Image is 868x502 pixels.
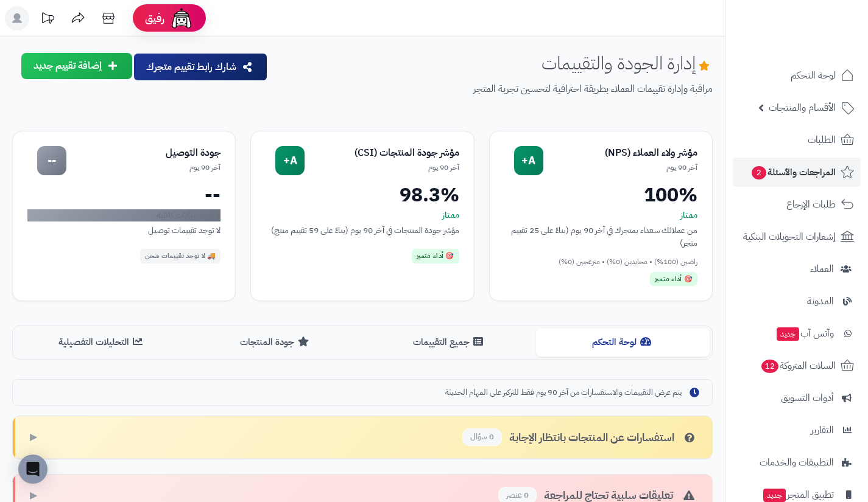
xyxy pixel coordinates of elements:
[169,6,194,30] img: ai-face.png
[27,224,221,237] div: لا توجد تقييمات توصيل
[445,387,682,399] span: يتم عرض التقييمات والاستفسارات من آخر 90 يوم فقط للتركيز على المهام الحديثة
[743,228,836,245] span: إشعارات التحويلات البنكية
[66,162,221,173] div: آخر 90 يوم
[786,196,836,213] span: طلبات الإرجاع
[750,164,836,181] span: المراجعات والأسئلة
[769,99,836,116] span: الأقسام والمنتجات
[278,82,713,96] p: مراقبة وإدارة تقييمات العملاء بطريقة احترافية لتحسين تجربة المتجر
[775,325,834,342] span: وآتس آب
[543,146,697,160] div: مؤشر ولاء العملاء (NPS)
[760,454,834,471] span: التطبيقات والخدمات
[763,489,786,502] span: جديد
[733,125,861,155] a: الطلبات
[733,416,861,445] a: التقارير
[27,209,221,221] div: لا توجد بيانات كافية
[733,190,861,219] a: طلبات الإرجاع
[733,222,861,251] a: إشعارات التحويلات البنكية
[266,224,459,237] div: مؤشر جودة المنتجات في آخر 90 يوم (بناءً على 59 تقييم منتج)
[27,185,221,204] div: --
[504,224,697,249] div: من عملائك سعداء بمتجرك في آخر 90 يوم (بناءً على 25 تقييم متجر)
[791,67,836,84] span: لوحة التحكم
[514,146,543,175] div: A+
[650,272,697,287] div: 🎯 أداء متميز
[462,428,697,446] div: استفسارات عن المنتجات بانتظار الإجابة
[733,383,861,413] a: أدوات التسويق
[134,54,267,80] button: شارك رابط تقييم متجرك
[811,422,834,439] span: التقارير
[733,287,861,316] a: المدونة
[305,162,459,173] div: آخر 90 يوم
[145,11,164,26] span: رفيق
[504,185,697,204] div: 100%
[733,319,861,348] a: وآتس آبجديد
[21,53,132,79] button: إضافة تقييم جديد
[275,146,305,175] div: A+
[810,260,834,277] span: العملاء
[30,430,37,444] span: ▶
[266,209,459,221] div: ممتاز
[733,254,861,284] a: العملاء
[266,185,459,204] div: 98.3%
[543,162,697,173] div: آخر 90 يوم
[66,146,221,160] div: جودة التوصيل
[781,389,834,406] span: أدوات التسويق
[760,357,836,374] span: السلات المتروكة
[536,329,710,356] button: لوحة التحكم
[305,146,459,160] div: مؤشر جودة المنتجات (CSI)
[462,428,502,446] span: 0 سؤال
[37,146,66,175] div: --
[412,249,459,263] div: 🎯 أداء متميز
[504,257,697,267] div: راضين (100%) • محايدين (0%) • منزعجين (0%)
[761,360,778,373] span: 12
[18,455,48,484] div: Open Intercom Messenger
[808,131,836,148] span: الطلبات
[733,158,861,187] a: المراجعات والأسئلة2
[733,448,861,477] a: التطبيقات والخدمات
[733,61,861,90] a: لوحة التحكم
[733,351,861,380] a: السلات المتروكة12
[504,209,697,221] div: ممتاز
[362,329,536,356] button: جميع التقييمات
[32,6,63,33] a: تحديثات المنصة
[15,329,189,356] button: التحليلات التفصيلية
[140,249,221,263] div: 🚚 لا توجد تقييمات شحن
[752,166,766,180] span: 2
[777,327,799,341] span: جديد
[807,293,834,310] span: المدونة
[189,329,362,356] button: جودة المنتجات
[542,53,713,73] h1: إدارة الجودة والتقييمات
